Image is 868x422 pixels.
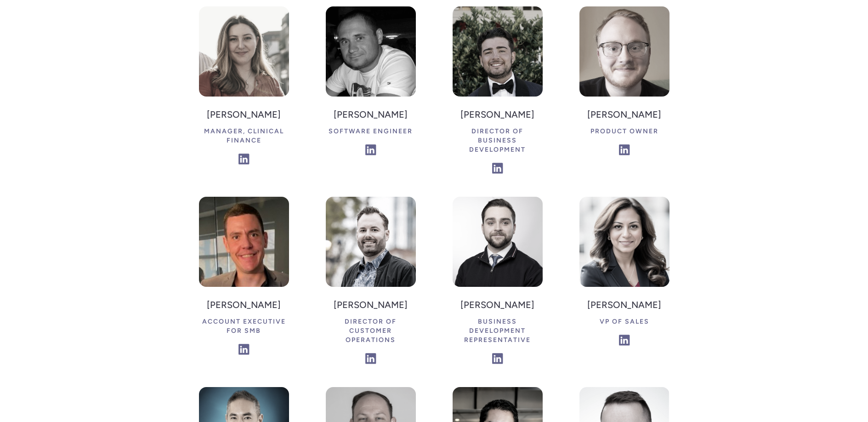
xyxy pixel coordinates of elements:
a: [PERSON_NAME]Product Owner [579,6,669,160]
a: [PERSON_NAME]Business Development Representative [453,197,543,369]
a: [PERSON_NAME]Account Executive for SMB [199,197,289,359]
h4: [PERSON_NAME] [587,296,661,314]
h4: [PERSON_NAME] [326,296,416,314]
div: Director of Business Development [453,123,543,158]
div: Software Engineer [329,123,413,140]
a: [PERSON_NAME]Director of Business Development [453,6,543,178]
h4: [PERSON_NAME] [587,106,661,123]
a: [PERSON_NAME]Director of Customer Operations [326,197,416,369]
div: VP of Sales [587,314,661,330]
div: Product Owner [587,123,661,140]
h4: [PERSON_NAME] [199,106,289,123]
a: [PERSON_NAME]Software Engineer [326,6,416,160]
h4: [PERSON_NAME] [199,296,289,314]
div: Director of Customer Operations [326,314,416,348]
a: [PERSON_NAME]Manager, Clinical Finance [199,6,289,169]
div: Business Development Representative [453,314,543,348]
div: Account Executive for SMB [199,314,289,339]
h4: [PERSON_NAME] [453,296,543,314]
a: [PERSON_NAME]VP of Sales [579,197,669,350]
h4: [PERSON_NAME] [453,106,543,123]
h4: [PERSON_NAME] [329,106,413,123]
div: Manager, Clinical Finance [199,123,289,149]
